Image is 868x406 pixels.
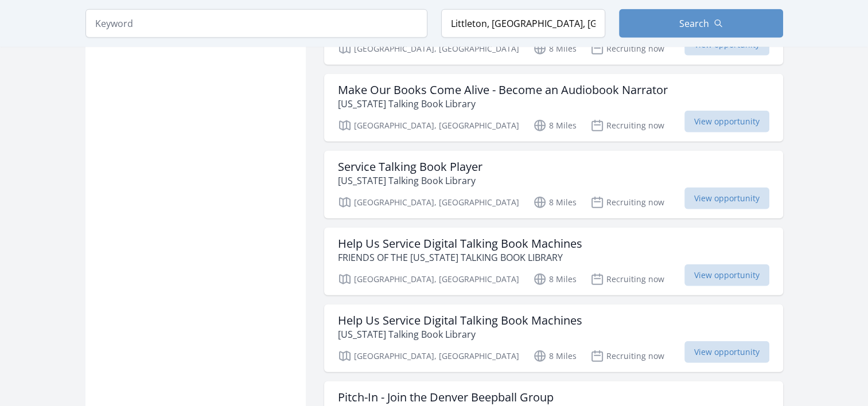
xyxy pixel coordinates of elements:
p: FRIENDS OF THE [US_STATE] TALKING BOOK LIBRARY [338,251,582,264]
input: Keyword [85,9,427,38]
p: 8 Miles [533,119,577,132]
p: 8 Miles [533,42,577,56]
h3: Make Our Books Come Alive - Become an Audiobook Narrator [338,83,668,97]
a: Help Us Service Digital Talking Book Machines [US_STATE] Talking Book Library [GEOGRAPHIC_DATA], ... [324,304,783,372]
p: Recruiting now [590,272,664,286]
h3: Help Us Service Digital Talking Book Machines [338,237,582,251]
p: [US_STATE] Talking Book Library [338,174,482,188]
p: [GEOGRAPHIC_DATA], [GEOGRAPHIC_DATA] [338,42,519,56]
p: 8 Miles [533,272,577,286]
h3: Pitch-In - Join the Denver Beepball Group [338,391,554,404]
h3: Service Talking Book Player [338,160,482,174]
p: [GEOGRAPHIC_DATA], [GEOGRAPHIC_DATA] [338,349,519,363]
p: Recruiting now [590,196,664,209]
span: View opportunity [684,188,769,209]
p: [GEOGRAPHIC_DATA], [GEOGRAPHIC_DATA] [338,272,519,286]
p: [US_STATE] Talking Book Library [338,327,582,341]
a: Service Talking Book Player [US_STATE] Talking Book Library [GEOGRAPHIC_DATA], [GEOGRAPHIC_DATA] ... [324,151,783,218]
button: Search [619,9,783,38]
a: Make Our Books Come Alive - Become an Audiobook Narrator [US_STATE] Talking Book Library [GEOGRAP... [324,74,783,142]
span: View opportunity [684,264,769,286]
p: 8 Miles [533,196,577,209]
h3: Help Us Service Digital Talking Book Machines [338,314,582,327]
span: View opportunity [684,341,769,363]
p: [US_STATE] Talking Book Library [338,97,668,111]
p: Recruiting now [590,42,664,56]
input: Location [441,9,605,38]
span: Search [679,17,709,30]
p: 8 Miles [533,349,577,363]
p: Recruiting now [590,119,664,132]
span: View opportunity [684,111,769,132]
p: [GEOGRAPHIC_DATA], [GEOGRAPHIC_DATA] [338,119,519,132]
p: [GEOGRAPHIC_DATA], [GEOGRAPHIC_DATA] [338,196,519,209]
a: Help Us Service Digital Talking Book Machines FRIENDS OF THE [US_STATE] TALKING BOOK LIBRARY [GEO... [324,228,783,295]
p: Recruiting now [590,349,664,363]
